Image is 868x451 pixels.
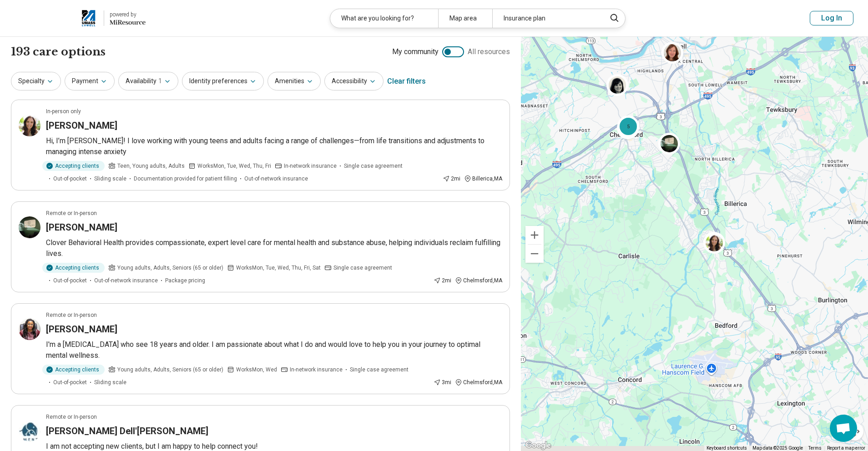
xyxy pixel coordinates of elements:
p: In-person only [46,107,81,115]
span: My community [392,46,439,57]
div: Billerica , MA [464,175,502,183]
span: In-network insurance [284,162,337,170]
span: Documentation provided for patient filling [134,175,237,183]
p: Clover Behavioral Health provides compassionate, expert level care for mental health and substanc... [46,237,502,259]
a: University of Massachusetts, Lowellpowered by [15,7,146,29]
img: University of Massachusetts, Lowell [79,7,98,29]
div: 2 mi [443,175,460,183]
h1: 193 care options [11,44,106,60]
span: Works Mon, Tue, Wed, Thu, Fri [197,162,271,170]
a: Report a map error [827,446,865,451]
span: Teen, Young adults, Adults [117,162,185,170]
span: Young adults, Adults, Seniors (65 or older) [117,366,223,374]
span: Out-of-pocket [53,378,87,386]
div: Accepting clients [42,263,105,273]
div: 3 mi [434,378,451,386]
h3: [PERSON_NAME] [46,119,117,132]
div: Open chat [830,415,857,442]
span: Out-of-network insurance [94,276,158,285]
button: Log In [810,11,853,25]
button: Amenities [267,72,321,90]
span: In-network insurance [290,366,343,374]
button: Availability1 [118,72,178,90]
span: Out-of-pocket [53,276,87,285]
div: 5 [617,115,639,137]
button: Zoom out [525,245,544,263]
h3: [PERSON_NAME] [46,323,117,336]
button: Accessibility [324,72,384,90]
div: Clear filters [387,70,426,92]
button: Payment [65,72,115,90]
span: All resources [468,46,510,57]
p: Remote or In-person [46,311,97,319]
p: Hi, I’m [PERSON_NAME]! I love working with young teens and adults facing a range of challenges—fr... [46,135,502,157]
span: Sliding scale [94,175,126,183]
span: 1 [158,76,162,86]
h3: [PERSON_NAME] [46,221,117,234]
span: Single case agreement [333,264,392,272]
span: Sliding scale [94,378,126,386]
p: Remote or In-person [46,209,97,217]
h3: [PERSON_NAME] Dell'[PERSON_NAME] [46,425,208,437]
span: Single case agreement [350,366,409,374]
button: Identity preferences [182,72,264,90]
div: Insurance plan [492,9,600,28]
span: Works Mon, Tue, Wed, Thu, Fri, Sat [236,264,321,272]
p: I'm a [MEDICAL_DATA] who see 18 years and older. I am passionate about what I do and would love t... [46,339,502,361]
span: Young adults, Adults, Seniors (65 or older) [117,264,223,272]
div: Chelmsford , MA [455,378,502,386]
span: Out-of-network insurance [244,175,308,183]
span: Out-of-pocket [53,175,87,183]
div: Chelmsford , MA [455,276,502,285]
div: What are you looking for? [330,9,438,28]
span: Works Mon, Wed [236,366,277,374]
div: powered by [110,10,146,19]
div: Accepting clients [42,365,105,375]
span: Package pricing [165,276,205,285]
span: Map data ©2025 Google [752,446,803,451]
span: Single case agreement [344,162,403,170]
p: Remote or In-person [46,413,97,421]
button: Specialty [11,72,61,90]
div: Map area [438,9,492,28]
div: 2 mi [434,276,451,285]
a: Terms (opens in new tab) [808,446,822,451]
button: Zoom in [525,226,544,244]
div: Accepting clients [42,161,105,171]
